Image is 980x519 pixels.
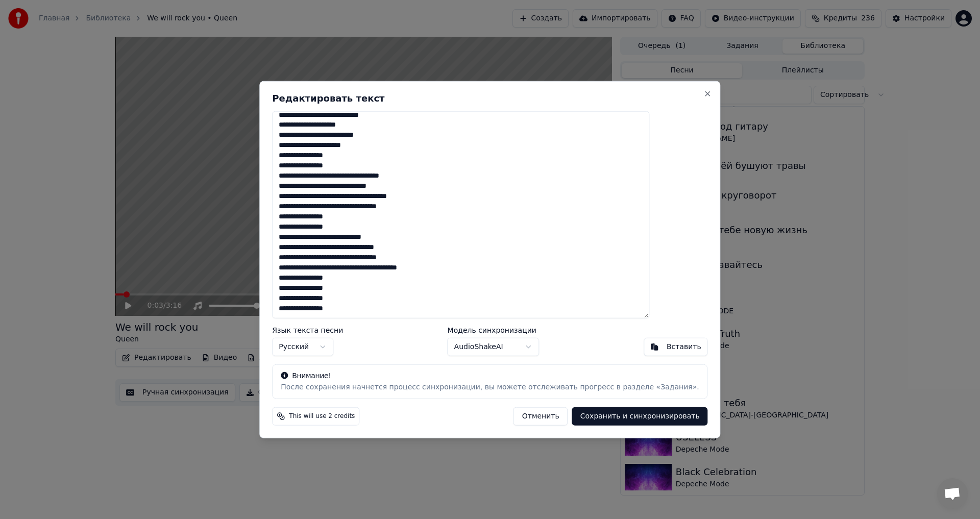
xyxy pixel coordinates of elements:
[272,327,343,334] label: Язык текста песни
[644,338,708,356] button: Вставить
[272,93,707,103] h2: Редактировать текст
[281,382,699,392] div: После сохранения начнется процесс синхронизации, вы можете отслеживать прогресс в разделе «Задания».
[281,371,699,381] div: Внимание!
[513,407,568,426] button: Отменить
[448,327,540,334] label: Модель синхронизации
[667,342,701,352] div: Вставить
[572,407,708,426] button: Сохранить и синхронизировать
[289,412,355,421] span: This will use 2 credits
